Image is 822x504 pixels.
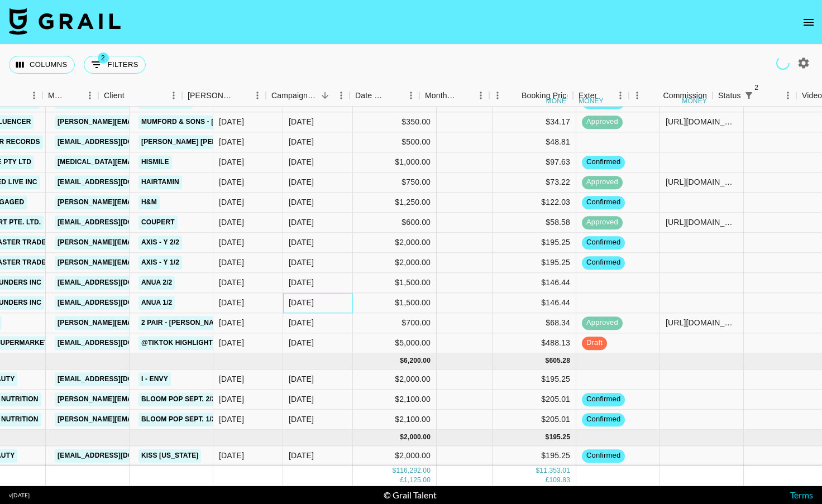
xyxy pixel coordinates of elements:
[289,338,314,349] div: Aug '25
[233,88,249,103] button: Sort
[138,95,193,109] a: Neutrogena
[404,357,431,366] div: 6,200.00
[384,489,437,501] div: © Grail Talent
[219,197,244,208] div: 8/3/2025
[289,197,314,208] div: Aug '25
[582,318,623,329] span: approved
[66,88,82,103] button: Sort
[546,98,571,104] div: money
[493,152,576,172] div: $97.63
[419,85,489,107] div: Month Due
[425,85,457,107] div: Month Due
[138,392,218,406] a: Bloom Pop Sept. 2/2
[182,85,266,107] div: Booker
[493,213,576,233] div: $58.58
[9,56,75,74] button: Select columns
[55,392,237,406] a: [PERSON_NAME][EMAIL_ADDRESS][DOMAIN_NAME]
[55,449,180,463] a: [EMAIL_ADDRESS][DOMAIN_NAME]
[353,172,437,193] div: $750.00
[493,333,576,353] div: $488.13
[289,297,314,309] div: Aug '25
[355,85,387,107] div: Date Created
[582,338,607,349] span: draft
[353,233,437,253] div: $2,000.00
[55,276,180,290] a: [EMAIL_ADDRESS][DOMAIN_NAME]
[666,217,738,228] div: https://www.tiktok.com/@natalya.ayala/video/7537758134199209230
[219,297,244,309] div: 8/14/2025
[138,412,218,426] a: Bloom Pop Sept. 1/2
[647,88,663,103] button: Sort
[612,87,629,104] button: Menu
[289,450,314,462] div: Oct '25
[549,357,570,366] div: 605.28
[55,115,237,129] a: [PERSON_NAME][EMAIL_ADDRESS][DOMAIN_NAME]
[757,88,772,103] button: Sort
[403,87,419,104] button: Menu
[546,433,549,443] div: $
[138,175,182,189] a: HAIRtamin
[289,217,314,228] div: Aug '25
[493,446,576,466] div: $195.25
[289,177,314,188] div: Aug '25
[219,450,244,462] div: 7/30/2025
[219,217,244,228] div: 8/8/2025
[663,85,707,107] div: Commission
[546,357,549,366] div: $
[353,313,437,333] div: $700.00
[666,117,738,128] div: https://www.tiktok.com/@therealcassb/video/7536390256497626381
[353,369,437,390] div: $2,000.00
[138,256,182,270] a: AXIS - Y 1/2
[55,316,237,330] a: [PERSON_NAME][EMAIL_ADDRESS][DOMAIN_NAME]
[629,87,646,104] button: Menu
[582,238,625,248] span: confirmed
[55,155,294,169] a: [MEDICAL_DATA][EMAIL_ADDRESS][PERSON_NAME][DOMAIN_NAME]
[82,87,98,104] button: Menu
[55,175,180,189] a: [EMAIL_ADDRESS][DOMAIN_NAME]
[219,318,244,329] div: 7/31/2025
[289,414,314,425] div: Sep '25
[138,135,299,149] a: [PERSON_NAME] [PERSON_NAME] - No More
[489,87,506,104] button: Menu
[582,97,625,108] span: confirmed
[582,177,623,188] span: approved
[98,85,182,107] div: Client
[289,117,314,128] div: Aug '25
[289,374,314,385] div: Sep '25
[219,414,244,425] div: 8/6/2025
[289,318,314,329] div: Aug '25
[353,253,437,273] div: $2,000.00
[317,88,333,103] button: Sort
[219,374,244,385] div: 7/30/2025
[353,390,437,410] div: $2,100.00
[582,218,623,228] span: approved
[9,8,121,35] img: Grail Talent
[582,451,625,462] span: confirmed
[596,88,612,103] button: Sort
[353,273,437,293] div: $1,500.00
[55,336,180,350] a: [EMAIL_ADDRESS][DOMAIN_NAME]
[289,237,314,248] div: Aug '25
[333,87,350,104] button: Menu
[493,390,576,410] div: $205.01
[741,88,757,103] div: 2 active filters
[165,87,182,104] button: Menu
[775,55,790,70] span: Refreshing users, clients, campaigns...
[138,372,171,386] a: i - ENVY
[289,137,314,148] div: Aug '25
[104,85,125,107] div: Client
[219,97,244,108] div: 8/7/2025
[666,177,738,188] div: https://www.tiktok.com/@kaitilyndecker/video/7538182936370220301
[506,88,522,103] button: Sort
[350,85,419,107] div: Date Created
[55,236,237,249] a: [PERSON_NAME][EMAIL_ADDRESS][DOMAIN_NAME]
[271,85,317,107] div: Campaign (Type)
[579,98,604,104] div: money
[55,135,180,149] a: [EMAIL_ADDRESS][DOMAIN_NAME]
[138,155,172,169] a: Hismile
[472,87,489,104] button: Menu
[138,449,201,463] a: Kiss [US_STATE]
[289,394,314,405] div: Sep '25
[219,117,244,128] div: 8/8/2025
[219,137,244,148] div: 8/12/2025
[353,152,437,172] div: $1,000.00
